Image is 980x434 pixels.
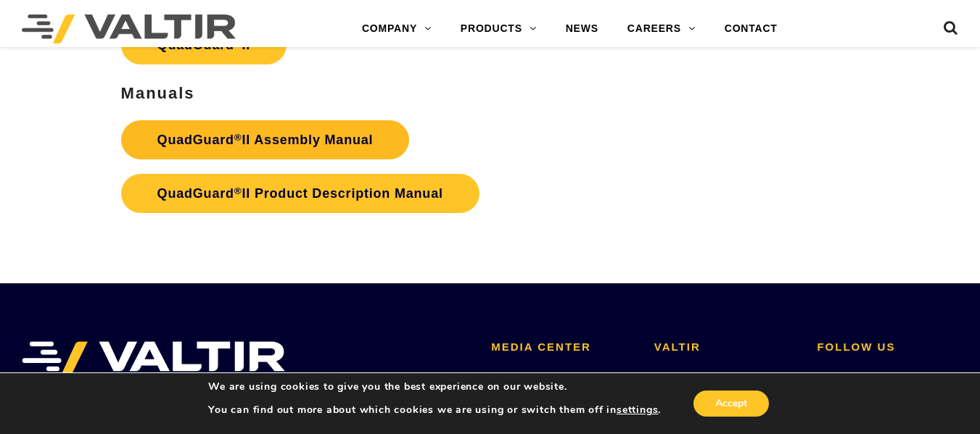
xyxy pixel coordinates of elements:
strong: QuadGuard II Assembly Manual [157,133,374,147]
button: settings [617,404,658,417]
a: PRODUCTS [446,14,551,43]
button: Accept [693,391,769,417]
h2: VALTIR [654,341,796,354]
p: You can find out more about which cookies we are using or switch them off in . [208,404,661,417]
a: CAREERS [613,14,710,43]
a: CONTACT US [654,370,730,383]
a: CONTACT [710,14,792,43]
img: Valtir [22,14,236,43]
sup: ® [234,185,242,196]
img: VALTIR [22,341,285,377]
h2: FOLLOW US [817,341,958,354]
h2: MEDIA CENTER [491,341,633,354]
p: We are using cookies to give you the best experience on our website. [208,380,661,393]
sup: ® [234,132,242,143]
strong: QuadGuard II Product Description Manual [157,186,443,201]
a: VALTIR NEWS [491,370,569,383]
a: QuadGuard®II Assembly Manual [121,120,410,159]
a: COMPANY [347,14,446,43]
a: QuadGuard®II Product Description Manual [121,174,479,213]
strong: Manuals [121,84,195,102]
a: NEWS [551,14,613,43]
a: LINKEDIN [817,370,872,383]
